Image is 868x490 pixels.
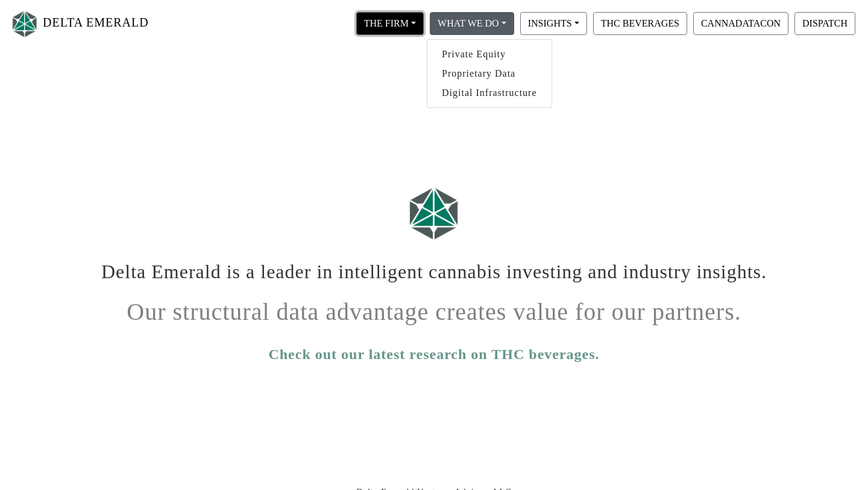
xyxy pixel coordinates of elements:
button: DISPATCH [794,12,855,35]
button: INSIGHTS [520,12,587,35]
button: WHAT WE DO [430,12,514,35]
a: Private Equity [427,45,552,64]
button: THC BEVERAGES [593,12,687,35]
button: THE FIRM [356,12,424,35]
a: CANNADATACON [690,17,791,28]
img: Logo [10,8,40,40]
a: DISPATCH [791,17,858,28]
a: Check out our latest research on THC beverages. [268,343,599,365]
button: CANNADATACON [693,12,788,35]
h1: Delta Emerald is a leader in intelligent cannabis investing and industry insights. [99,251,769,283]
a: Proprietary Data [427,64,552,83]
a: THC BEVERAGES [590,17,690,28]
a: Digital Infrastructure [427,83,552,103]
img: Logo [404,182,464,245]
div: THE FIRM [427,39,552,108]
h1: Our structural data advantage creates value for our partners. [99,288,769,326]
a: DELTA EMERALD [10,5,149,43]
